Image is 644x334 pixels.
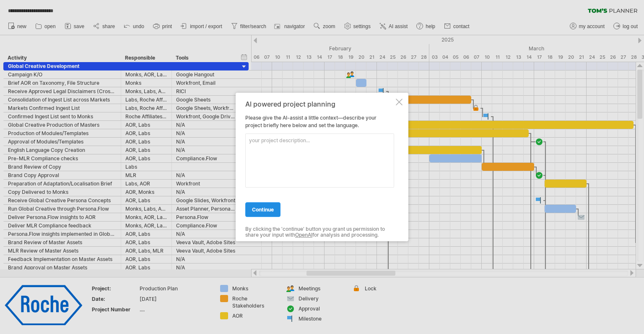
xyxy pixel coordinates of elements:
[295,232,312,238] a: OpenAI
[245,226,394,238] div: By clicking the 'continue' button you grant us permission to share your input with for analysis a...
[245,202,280,217] a: continue
[245,100,394,108] div: AI powered project planning
[245,100,394,234] div: Please give the AI-assist a little context—describe your project briefly here below and set the l...
[252,206,274,213] span: continue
